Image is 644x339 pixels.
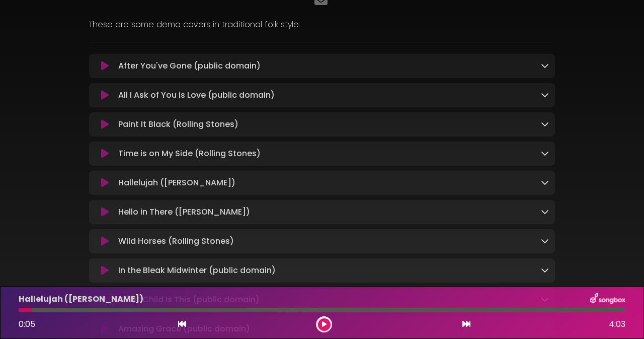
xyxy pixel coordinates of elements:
[609,318,625,330] span: 4:03
[19,318,35,330] span: 0:05
[118,89,275,101] p: All I Ask of You is Love (public domain)
[118,60,261,72] p: After You've Gone (public domain)
[118,235,234,247] p: Wild Horses (Rolling Stones)
[590,293,625,306] img: songbox-logo-white.png
[118,148,261,160] p: Time is on My Side (Rolling Stones)
[118,264,276,277] p: In the Bleak Midwinter (public domain)
[118,206,250,218] p: Hello in There ([PERSON_NAME])
[19,293,143,305] p: Hallelujah ([PERSON_NAME])
[118,177,235,189] p: Hallelujah ([PERSON_NAME])
[118,118,238,130] p: Paint It Black (Rolling Stones)
[89,19,555,31] p: These are some demo covers in traditional folk style.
